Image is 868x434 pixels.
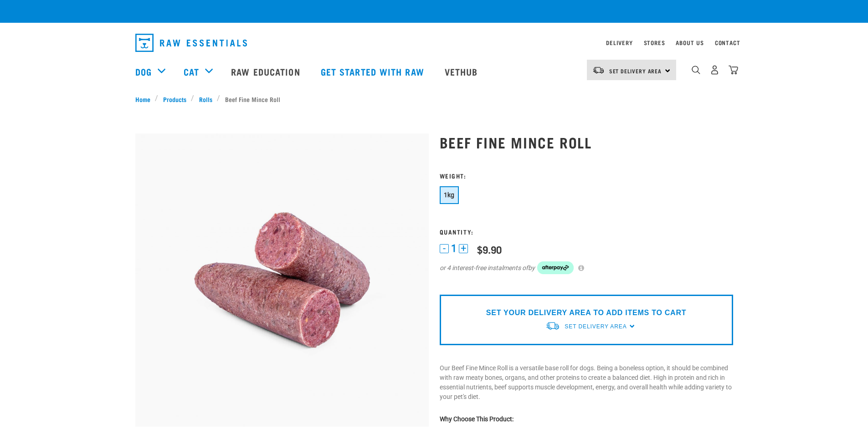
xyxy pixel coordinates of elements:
a: Get started with Raw [312,53,436,90]
h3: Weight: [440,172,733,179]
img: home-icon-1@2x.png [692,66,700,74]
img: van-moving.png [545,321,560,331]
span: 1 [451,244,457,253]
nav: dropdown navigation [128,30,740,56]
h1: Beef Fine Mince Roll [440,134,733,150]
p: SET YOUR DELIVERY AREA TO ADD ITEMS TO CART [486,307,686,318]
div: $9.90 [477,244,502,255]
img: Venison Veal Salmon Tripe 1651 [135,133,429,427]
p: Our Beef Fine Mince Roll is a versatile base roll for dogs. Being a boneless option, it should be... [440,363,733,402]
img: van-moving.png [592,66,605,74]
a: About Us [676,41,704,44]
a: Contact [715,41,740,44]
a: Stores [644,41,665,44]
a: Home [135,94,155,104]
img: home-icon@2x.png [729,65,738,75]
a: Raw Education [222,53,311,90]
img: Afterpay [537,261,574,274]
h3: Quantity: [440,228,733,235]
div: or 4 interest-free instalments of by [440,261,733,274]
button: + [459,244,468,253]
img: user.png [710,65,719,75]
button: - [440,244,449,253]
img: Raw Essentials Logo [135,34,247,52]
a: Cat [184,65,199,78]
a: Dog [135,65,152,78]
a: Delivery [606,41,632,44]
strong: Why Choose This Product: [440,415,514,423]
button: 1kg [440,186,459,204]
nav: breadcrumbs [135,94,733,104]
a: Rolls [194,94,217,104]
span: Set Delivery Area [565,323,627,330]
a: Products [158,94,191,104]
a: Vethub [436,53,489,90]
span: Set Delivery Area [609,69,662,72]
span: 1kg [444,191,455,199]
